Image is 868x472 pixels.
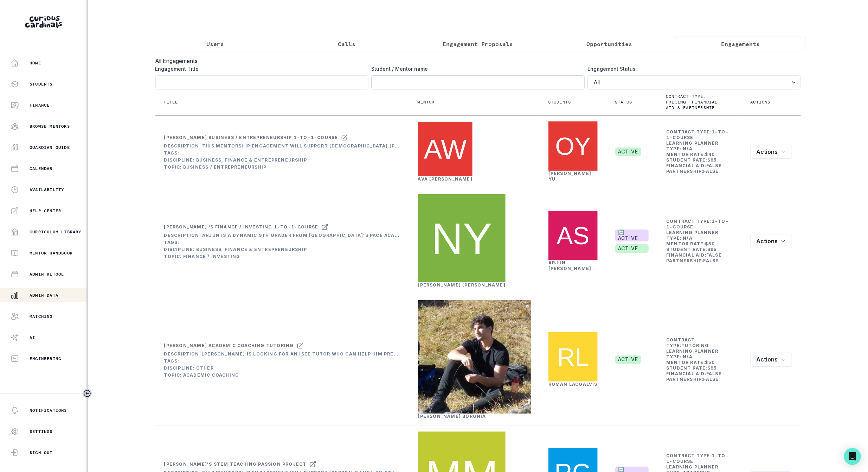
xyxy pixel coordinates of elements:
[706,252,722,258] b: false
[705,360,715,365] b: $ 50
[703,377,719,382] b: false
[706,163,722,168] b: false
[703,258,719,263] b: false
[30,166,53,171] p: Calendar
[30,250,73,256] p: Mentor Handbook
[707,247,717,252] b: $ 95
[615,147,641,156] span: active
[30,314,53,319] p: Matching
[615,244,649,253] span: active
[750,234,792,248] button: row menu
[30,60,41,66] p: Home
[338,40,355,48] p: Calls
[707,157,717,163] b: $ 95
[155,57,801,65] h3: All Engagements
[164,150,400,156] div: Tags:
[418,414,486,419] a: [PERSON_NAME] Borgnia
[164,343,294,348] div: [PERSON_NAME] Academic Coaching tutoring
[164,135,338,140] div: [PERSON_NAME] Business / Entrepreneurship 1-to-1-course
[681,343,709,348] b: tutoring
[587,65,797,73] label: Engagement Status
[418,99,435,105] p: Mentor
[443,40,513,48] p: Engagement Proposals
[164,247,400,252] div: Discipline: Business, Finance & Entrepreneurship
[30,81,53,87] p: Students
[705,241,715,246] b: $ 50
[666,218,733,264] td: Contract Type: Learning Planner Type: Mentor Rate: Student Rate: Financial Aid: Partnership:
[721,40,760,48] p: Engagements
[164,164,400,170] div: Topic: Business / Entrepreneurship
[164,240,400,245] div: Tags:
[418,282,506,288] a: [PERSON_NAME] [PERSON_NAME]
[164,143,400,149] div: Description: This mentorship engagement will support [DEMOGRAPHIC_DATA] [PERSON_NAME] in launchin...
[666,129,729,140] b: 1-to-1-course
[683,354,693,359] b: N/A
[750,145,792,159] button: row menu
[548,99,571,105] p: Students
[750,99,770,105] p: Actions
[750,353,792,367] button: row menu
[164,254,400,259] div: Topic: Finance / Investing
[164,461,307,467] div: [PERSON_NAME]'s STEM Teaching Passion Project
[30,450,53,455] p: Sign Out
[206,40,224,48] p: Users
[703,169,719,174] b: false
[666,337,733,383] td: Contract Type: Learning Planner Type: Mentor Rate: Student Rate: Financial Aid: Partnership:
[30,124,70,129] p: Browse Mentors
[844,448,861,465] div: Open Intercom Messenger
[25,16,62,28] img: Curious Cardinals Logo
[30,335,35,340] p: AI
[586,40,632,48] p: Opportunities
[164,365,400,371] div: Discipline: Other
[30,356,61,361] p: Engineering
[548,382,598,387] a: Roman Lacgalvis
[666,129,733,175] td: Contract Type: Learning Planner Type: Mentor Rate: Student Rate: Financial Aid: Partnership:
[683,146,693,151] b: N/A
[418,176,472,182] a: Ava [PERSON_NAME]
[164,233,400,238] div: Description: Arjun is a dynamic 9th grader from [GEOGRAPHIC_DATA]'s Pace Academy with a multiface...
[683,235,693,241] b: N/A
[30,208,61,214] p: Help Center
[30,102,50,108] p: Finance
[615,99,632,105] p: Status
[371,65,580,73] label: Student / Mentor name
[164,224,319,230] div: [PERSON_NAME] 's Finance / Investing 1-to-1-course
[164,99,178,105] p: Title
[30,145,70,150] p: Guardian Guide
[30,187,64,193] p: Availability
[155,65,365,73] label: Engagement Title
[164,358,400,364] div: Tags:
[548,171,592,182] a: [PERSON_NAME] Yu
[30,408,67,413] p: Notifications
[83,389,92,398] button: Toggle sidebar
[707,365,717,371] b: $ 95
[666,219,729,229] b: 1-to-1-course
[30,429,53,434] p: Settings
[164,351,400,357] div: Description: [PERSON_NAME] is looking for an ISEE tutor who can help him prepare for the exam he'...
[615,229,649,241] span: 🔄 ACTIVE
[615,355,641,364] span: active
[164,372,400,378] div: Topic: Academic Coaching
[666,94,725,111] p: Contract type, pricing, financial aid & partnership
[30,229,82,235] p: Curriculum Library
[548,260,592,271] a: Arjun [PERSON_NAME]
[706,371,722,376] b: false
[666,453,729,464] b: 1-to-1-course
[30,292,58,298] p: Admin Data
[30,271,64,277] p: Admin Retool
[164,157,400,163] div: Discipline: Business, Finance & Entrepreneurship
[705,152,715,157] b: $ 40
